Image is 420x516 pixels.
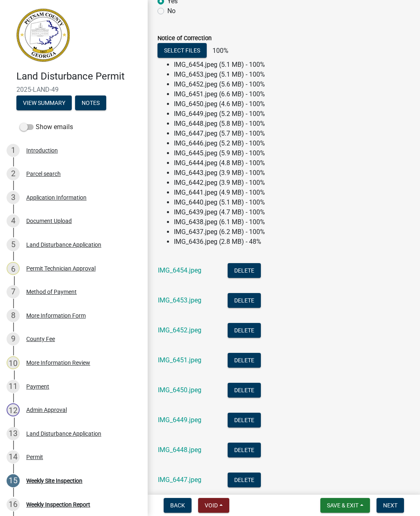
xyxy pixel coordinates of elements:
[174,80,410,89] li: IMG_6452.jpeg (5.6 MB) - 100%
[228,386,261,394] wm-modal-confirm: Delete Document
[174,237,410,247] li: IMG_6436.jpeg (2.8 MB) - 48%
[158,476,201,484] a: IMG_6447.jpeg
[167,6,176,16] label: No
[16,100,72,107] wm-modal-confirm: Summary
[26,242,101,248] div: Land Disturbance Application
[20,122,73,132] label: Show emails
[228,263,261,278] button: Delete
[228,293,261,308] button: Delete
[26,289,77,295] div: Method of Payment
[16,86,131,93] span: 2025-LAND-49
[7,191,20,204] div: 3
[228,327,261,334] wm-modal-confirm: Delete Document
[26,431,101,436] div: Land Disturbance Application
[26,171,61,177] div: Parcel search
[158,446,201,454] a: IMG_6448.jpeg
[158,356,201,364] a: IMG_6451.jpeg
[174,198,410,207] li: IMG_6440.jpeg (5.1 MB) - 100%
[7,450,20,464] div: 14
[7,403,20,416] div: 12
[228,353,261,368] button: Delete
[7,285,20,298] div: 7
[320,498,370,513] button: Save & Exit
[16,70,141,82] h4: Land Disturbance Permit
[198,498,229,513] button: Void
[26,407,67,413] div: Admin Approval
[7,474,20,487] div: 15
[174,148,410,158] li: IMG_6445.jpeg (5.9 MB) - 100%
[383,502,397,509] span: Next
[164,498,192,513] button: Back
[7,498,20,511] div: 16
[75,100,106,107] wm-modal-confirm: Notes
[228,413,261,427] button: Delete
[7,427,20,440] div: 13
[174,99,410,109] li: IMG_6450.jpeg (4.6 MB) - 100%
[174,227,410,237] li: IMG_6437.jpeg (6.2 MB) - 100%
[208,47,228,55] span: 100%
[228,476,261,484] wm-modal-confirm: Delete Document
[377,498,404,513] button: Next
[157,36,212,41] label: Notice of Correction
[228,297,261,305] wm-modal-confirm: Delete Document
[228,416,261,424] wm-modal-confirm: Delete Document
[174,188,410,198] li: IMG_6441.jpeg (4.9 MB) - 100%
[170,502,185,509] span: Back
[26,502,90,507] div: Weekly Inspection Report
[26,148,58,153] div: Introduction
[174,178,410,188] li: IMG_6442.jpeg (3.9 MB) - 100%
[7,238,20,251] div: 5
[158,416,201,424] a: IMG_6449.jpeg
[26,218,72,224] div: Document Upload
[16,9,70,62] img: Putnam County, Georgia
[174,168,410,178] li: IMG_6443.jpeg (3.9 MB) - 100%
[174,119,410,129] li: IMG_6448.jpeg (5.8 MB) - 100%
[228,357,261,364] wm-modal-confirm: Delete Document
[327,502,358,509] span: Save & Exit
[174,60,410,70] li: IMG_6454.jpeg (5.1 MB) - 100%
[228,446,261,454] wm-modal-confirm: Delete Document
[174,129,410,139] li: IMG_6447.jpeg (5.7 MB) - 100%
[16,95,72,110] button: View Summary
[7,144,20,157] div: 1
[158,326,201,334] a: IMG_6452.jpeg
[26,454,43,460] div: Permit
[205,502,218,509] span: Void
[228,383,261,398] button: Delete
[7,332,20,346] div: 9
[174,89,410,99] li: IMG_6451.jpeg (6.6 MB) - 100%
[26,195,87,200] div: Application Information
[7,214,20,227] div: 4
[26,478,82,484] div: Weekly Site Inspection
[26,384,49,389] div: Payment
[7,380,20,393] div: 11
[228,443,261,457] button: Delete
[228,473,261,487] button: Delete
[7,356,20,369] div: 10
[158,386,201,394] a: IMG_6450.jpeg
[174,109,410,119] li: IMG_6449.jpeg (5.2 MB) - 100%
[174,217,410,227] li: IMG_6438.jpeg (6.1 MB) - 100%
[26,360,90,366] div: More Information Review
[228,267,261,275] wm-modal-confirm: Delete Document
[7,309,20,322] div: 8
[174,158,410,168] li: IMG_6444.jpeg (4.8 MB) - 100%
[158,296,201,304] a: IMG_6453.jpeg
[157,43,207,58] button: Select files
[158,266,201,274] a: IMG_6454.jpeg
[174,207,410,217] li: IMG_6439.jpeg (4.7 MB) - 100%
[174,70,410,80] li: IMG_6453.jpeg (5.1 MB) - 100%
[26,313,86,318] div: More Information Form
[228,323,261,338] button: Delete
[26,266,96,271] div: Permit Technician Approval
[26,336,55,342] div: County Fee
[174,139,410,148] li: IMG_6446.jpeg (5.2 MB) - 100%
[7,262,20,275] div: 6
[75,95,106,110] button: Notes
[7,167,20,180] div: 2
